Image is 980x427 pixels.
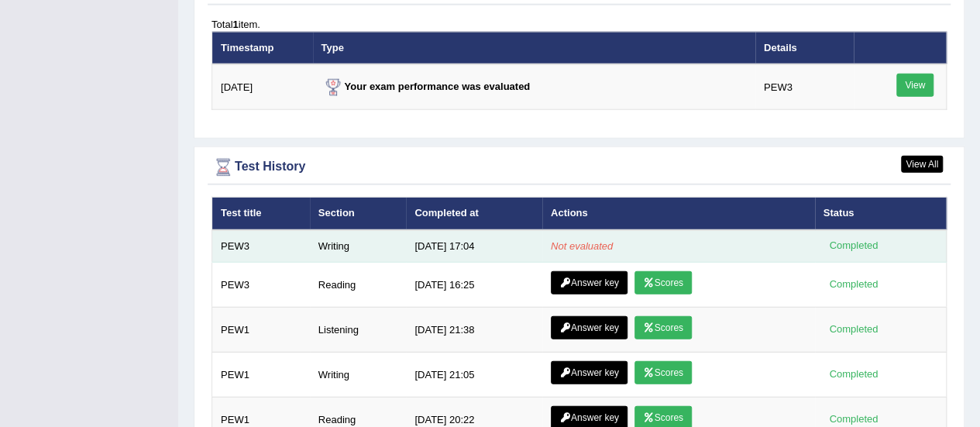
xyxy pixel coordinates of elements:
td: Listening [310,308,407,353]
th: Section [310,198,407,230]
div: Test History [211,156,947,179]
a: View All [901,156,943,173]
td: Writing [310,230,407,263]
td: PEW3 [212,230,310,263]
a: Scores [634,271,692,294]
a: Scores [634,361,692,384]
td: [DATE] 21:38 [406,308,542,353]
th: Type [313,32,755,64]
td: PEW1 [212,353,310,398]
a: Answer key [551,271,628,294]
a: Scores [634,316,692,339]
em: Not evaluated [551,240,613,252]
td: PEW3 [755,64,854,110]
td: Reading [310,263,407,308]
strong: Your exam performance was evaluated [322,81,531,92]
th: Actions [542,198,815,230]
td: [DATE] [212,64,313,110]
td: PEW3 [212,263,310,308]
b: 1 [232,19,238,30]
th: Timestamp [212,32,313,64]
th: Details [755,32,854,64]
div: Completed [824,322,884,338]
td: PEW1 [212,308,310,353]
td: [DATE] 17:04 [406,230,542,263]
div: Completed [824,367,884,383]
div: Total item. [211,17,947,32]
th: Status [815,198,947,230]
a: View [896,74,934,97]
div: Completed [824,277,884,293]
td: Writing [310,353,407,398]
div: Completed [824,238,884,254]
th: Test title [212,198,310,230]
a: Answer key [551,316,628,339]
td: [DATE] 21:05 [406,353,542,398]
th: Completed at [406,198,542,230]
a: Answer key [551,361,628,384]
td: [DATE] 16:25 [406,263,542,308]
